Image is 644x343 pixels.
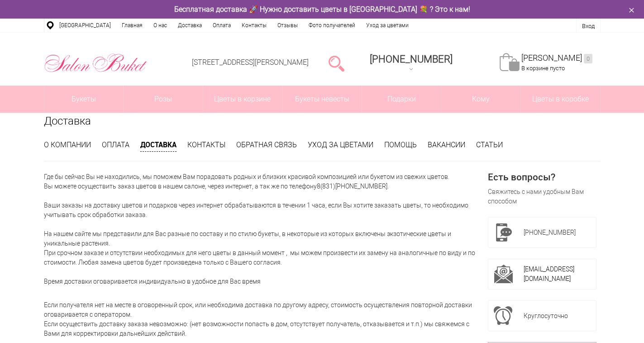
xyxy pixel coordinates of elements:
[140,140,177,152] a: Доставка
[116,19,148,32] a: Главная
[521,86,600,113] a: Цветы в коробке
[44,172,477,286] p: Где бы сейчас Вы не находились, мы поможем Вам порадовать родных и близких красивой композицией и...
[584,54,592,63] ins: 0
[44,51,148,75] img: Цветы Нижний Новгород
[362,86,441,113] a: Подарки
[102,140,129,149] a: Оплата
[521,53,592,63] a: [PERSON_NAME]
[582,23,595,29] a: Вход
[282,86,362,113] a: Букеты невесты
[236,19,272,32] a: Контакты
[303,19,361,32] a: Фото получателей
[524,266,574,282] a: [EMAIL_ADDRESS][DOMAIN_NAME]
[370,53,453,65] span: [PHONE_NUMBER]
[488,172,596,182] div: Есть вопросы?
[187,140,225,149] a: Контакты
[236,140,297,149] a: Обратная связь
[488,187,596,206] div: Свяжитесь с нами удобным Вам способом
[384,140,417,149] a: Помощь
[476,140,503,149] a: Статьи
[44,291,477,338] div: Если получателя нет на месте в оговоренный срок, или необходима доставка по другому адресу, стоим...
[335,183,387,190] a: [PHONE_NUMBER]
[521,65,565,72] span: В корзине пусто
[428,140,465,149] a: Вакансии
[308,140,373,149] a: Уход за цветами
[44,113,601,129] h1: Доставка
[172,19,207,32] a: Доставка
[203,86,282,113] a: Цветы в корзине
[44,140,91,149] a: О компании
[148,19,172,32] a: О нас
[192,58,309,67] a: [STREET_ADDRESS][PERSON_NAME]
[54,19,116,32] a: [GEOGRAPHIC_DATA]
[361,19,414,32] a: Уход за цветами
[124,86,203,113] a: Розы
[37,5,607,14] div: Бесплатная доставка 🚀 Нужно доставить цветы в [GEOGRAPHIC_DATA] 💐 ? Это к нам!
[207,19,236,32] a: Оплата
[364,50,458,76] a: [PHONE_NUMBER]
[317,183,335,190] a: 8(831)
[524,306,591,325] div: Круглосуточно
[272,19,303,32] a: Отзывы
[524,229,576,236] span: [PHONE_NUMBER]
[44,86,124,113] a: Букеты
[441,86,520,113] span: Кому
